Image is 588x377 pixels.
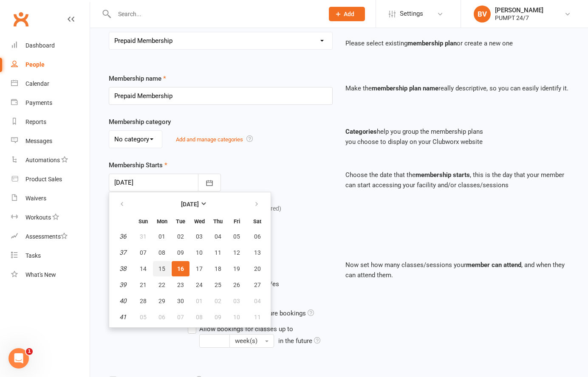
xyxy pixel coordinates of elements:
[196,249,203,256] span: 10
[196,314,203,321] span: 08
[11,151,90,170] a: Automations
[25,157,60,163] div: Automations
[466,261,521,269] strong: member can attend
[109,87,333,105] input: Enter membership name
[345,38,569,48] p: Please select existing or create a new one
[109,73,166,84] label: Membership name
[153,309,171,325] button: 06
[172,277,189,293] button: 23
[233,233,240,240] span: 05
[233,298,240,304] span: 03
[246,245,268,260] button: 13
[345,127,569,147] p: help you group the membership plans you choose to display on your Clubworx website
[172,245,189,260] button: 09
[407,39,457,47] strong: membership plan
[139,218,148,225] small: Sunday
[140,281,147,288] span: 21
[109,160,167,170] label: Membership Starts
[11,113,90,132] a: Reports
[140,265,147,272] span: 14
[246,261,268,276] button: 20
[134,261,152,276] button: 14
[176,136,243,143] a: Add and manage categories
[177,265,184,272] span: 16
[233,281,240,288] span: 26
[119,281,126,289] em: 39
[158,298,165,304] span: 29
[209,309,227,325] button: 09
[190,245,208,260] button: 10
[8,348,29,369] iframe: Intercom live chat
[181,201,199,208] strong: [DATE]
[119,313,126,321] em: 41
[112,8,318,20] input: Search...
[140,298,147,304] span: 28
[215,281,221,288] span: 25
[345,83,569,93] p: Make the really descriptive, so you can easily identify it.
[11,208,90,227] a: Workouts
[495,14,543,22] div: PUMPT 24/7
[134,229,152,244] button: 31
[190,277,208,293] button: 24
[416,171,470,179] strong: membership starts
[172,293,189,309] button: 30
[235,337,257,345] span: week(s)
[261,308,314,318] div: future bookings
[196,281,203,288] span: 24
[254,281,261,288] span: 27
[278,336,320,346] div: in the future
[25,118,46,125] div: Reports
[400,4,423,23] span: Settings
[246,293,268,309] button: 04
[194,218,205,225] small: Wednesday
[102,264,181,274] div: Member Can Attend
[199,334,230,348] input: Allow bookings for classes up to week(s) in the future
[246,309,268,325] button: 11
[176,218,185,225] small: Tuesday
[190,293,208,309] button: 01
[254,249,261,256] span: 13
[11,265,90,284] a: What's New
[495,6,543,14] div: [PERSON_NAME]
[233,265,240,272] span: 19
[172,309,189,325] button: 07
[196,233,203,240] span: 03
[344,11,354,17] span: Add
[215,298,221,304] span: 02
[196,298,203,304] span: 01
[158,281,165,288] span: 22
[26,348,33,355] span: 1
[25,271,56,278] div: What's New
[109,117,171,127] label: Membership category
[134,309,152,325] button: 05
[209,261,227,276] button: 18
[209,293,227,309] button: 02
[209,245,227,260] button: 11
[215,233,221,240] span: 04
[11,246,90,265] a: Tasks
[11,93,90,113] a: Payments
[246,277,268,293] button: 27
[25,99,52,106] div: Payments
[119,265,126,273] em: 38
[190,309,208,325] button: 08
[177,314,184,321] span: 07
[11,74,90,93] a: Calendar
[345,170,569,190] p: Choose the date that the , this is the day that your member can start accessing your facility and...
[372,84,438,92] strong: membership plan name
[134,277,152,293] button: 21
[25,252,41,259] div: Tasks
[25,195,46,202] div: Waivers
[11,132,90,151] a: Messages
[153,277,171,293] button: 22
[253,218,261,225] small: Saturday
[228,277,246,293] button: 26
[233,249,240,256] span: 12
[25,61,45,68] div: People
[158,233,165,240] span: 01
[345,128,377,135] strong: Categories
[254,298,261,304] span: 04
[140,249,147,256] span: 07
[102,307,181,327] div: Limit advanced bookings?
[140,314,147,321] span: 05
